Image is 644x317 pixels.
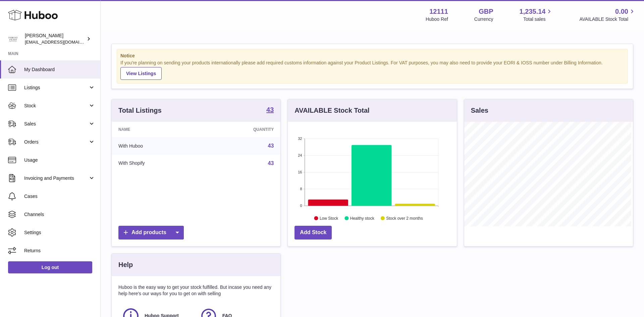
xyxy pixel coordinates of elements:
[24,66,95,73] span: My Dashboard
[474,16,493,22] div: Currency
[471,106,488,115] h3: Sales
[300,187,302,191] text: 8
[24,103,88,109] span: Stock
[268,160,274,166] a: 43
[479,7,493,16] strong: GBP
[120,53,624,59] strong: Notice
[520,7,546,16] span: 1,235.14
[579,16,636,22] span: AVAILABLE Stock Total
[24,175,88,181] span: Invoicing and Payments
[118,284,274,297] p: Huboo is the easy way to get your stock fulfilled. But incase you need any help here's our ways f...
[112,137,203,155] td: With Huboo
[118,226,184,240] a: Add products
[24,139,88,145] span: Orders
[298,153,302,157] text: 24
[320,216,338,220] text: Low Stock
[120,67,162,80] a: View Listings
[298,170,302,174] text: 16
[579,7,636,22] a: 0.00 AVAILABLE Stock Total
[266,106,274,114] a: 43
[24,121,88,127] span: Sales
[429,7,448,16] strong: 12111
[426,16,448,22] div: Huboo Ref
[118,106,162,115] h3: Total Listings
[24,157,95,163] span: Usage
[24,85,88,91] span: Listings
[294,226,332,240] a: Add Stock
[294,106,369,115] h3: AVAILABLE Stock Total
[8,34,18,44] img: bronaghc@forestfeast.com
[24,229,95,236] span: Settings
[24,193,95,200] span: Cases
[266,106,274,113] strong: 43
[520,7,553,22] a: 1,235.14 Total sales
[112,122,203,137] th: Name
[118,260,133,269] h3: Help
[120,60,624,80] div: If you're planning on sending your products internationally please add required customs informati...
[350,216,375,220] text: Healthy stock
[24,211,95,218] span: Channels
[615,7,628,16] span: 0.00
[25,39,99,45] span: [EMAIL_ADDRESS][DOMAIN_NAME]
[8,261,92,273] a: Log out
[298,137,302,141] text: 32
[203,122,280,137] th: Quantity
[24,248,95,254] span: Returns
[268,143,274,149] a: 43
[300,204,302,208] text: 0
[25,33,85,45] div: [PERSON_NAME]
[386,216,423,220] text: Stock over 2 months
[112,155,203,172] td: With Shopify
[523,16,553,22] span: Total sales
